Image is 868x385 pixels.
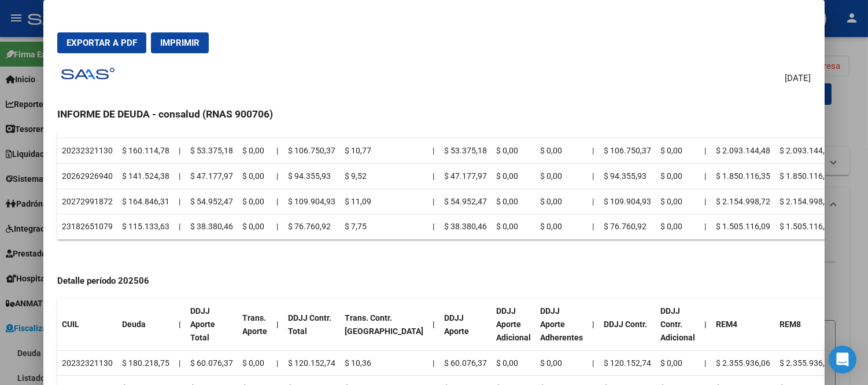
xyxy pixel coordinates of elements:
td: $ 38.380,46 [439,214,492,240]
td: $ 2.093.144,48 [775,138,839,164]
td: $ 53.375,18 [186,138,238,164]
th: Trans. Aporte [238,299,272,350]
th: | [700,299,711,350]
td: 20262926940 [57,163,117,189]
td: $ 47.177,97 [439,163,492,189]
td: $ 7,75 [340,214,428,240]
td: 23182651079 [57,214,117,240]
td: | [174,214,186,240]
td: $ 0,00 [535,214,588,240]
td: $ 1.505.116,09 [711,214,775,240]
th: REM4 [711,299,775,350]
td: | [588,163,599,189]
th: Trans. Contr. [GEOGRAPHIC_DATA] [340,299,428,350]
th: | [588,299,599,350]
td: $ 1.850.116,35 [775,163,839,189]
td: | [272,138,283,164]
th: CUIL [57,299,117,350]
td: $ 0,00 [535,350,588,376]
td: $ 0,00 [656,350,700,376]
td: $ 47.177,97 [186,163,238,189]
td: $ 0,00 [492,350,535,376]
button: Exportar a PDF [57,32,146,53]
td: | [272,214,283,240]
td: $ 10,36 [340,350,428,376]
h4: Detalle período 202506 [57,274,811,288]
td: | [174,189,186,214]
td: $ 109.904,93 [283,189,340,214]
th: DDJJ Aporte Total [186,299,238,350]
th: Deuda [117,299,174,350]
td: $ 0,00 [535,138,588,164]
td: $ 2.355.936,06 [775,350,839,376]
td: $ 10,77 [340,138,428,164]
th: DDJJ Aporte Adicional [492,299,535,350]
td: $ 2.093.144,48 [711,138,775,164]
td: $ 76.760,92 [283,214,340,240]
td: $ 2.154.998,72 [711,189,775,214]
td: $ 60.076,37 [439,350,492,376]
td: $ 54.952,47 [186,189,238,214]
td: | [428,138,439,164]
td: | [700,350,711,376]
td: $ 160.114,78 [117,138,174,164]
button: Imprimir [151,32,209,53]
td: | [272,189,283,214]
td: | [428,189,439,214]
td: $ 0,00 [492,163,535,189]
td: $ 120.152,74 [283,350,340,376]
span: [DATE] [785,72,811,85]
div: Open Intercom Messenger [829,346,856,373]
td: | [700,163,711,189]
th: DDJJ Aporte [439,299,492,350]
td: $ 0,00 [535,163,588,189]
th: REM8 [775,299,839,350]
td: $ 1.850.116,35 [711,163,775,189]
td: | [174,350,186,376]
td: $ 0,00 [238,214,272,240]
td: $ 0,00 [535,189,588,214]
td: $ 0,00 [492,189,535,214]
td: | [588,350,599,376]
td: 20232321130 [57,350,117,376]
td: $ 106.750,37 [599,138,656,164]
td: $ 94.355,93 [283,163,340,189]
td: $ 0,00 [656,163,700,189]
td: $ 180.218,75 [117,350,174,376]
td: $ 53.375,18 [439,138,492,164]
th: DDJJ Contr. Adicional [656,299,700,350]
td: $ 1.505.116,09 [775,214,839,240]
td: $ 76.760,92 [599,214,656,240]
td: $ 0,00 [238,138,272,164]
td: | [428,214,439,240]
th: | [272,299,283,350]
td: | [700,214,711,240]
td: $ 0,00 [238,350,272,376]
td: | [700,138,711,164]
th: DDJJ Contr. [599,299,656,350]
td: $ 54.952,47 [439,189,492,214]
td: $ 109.904,93 [599,189,656,214]
td: $ 2.154.998,72 [775,189,839,214]
td: $ 94.355,93 [599,163,656,189]
td: $ 0,00 [492,214,535,240]
td: | [588,214,599,240]
td: $ 120.152,74 [599,350,656,376]
th: DDJJ Contr. Total [283,299,340,350]
td: $ 9,52 [340,163,428,189]
td: $ 0,00 [656,189,700,214]
td: | [700,189,711,214]
span: Imprimir [160,38,200,48]
th: | [174,299,186,350]
td: $ 0,00 [238,163,272,189]
td: $ 2.355.936,06 [711,350,775,376]
td: $ 141.524,38 [117,163,174,189]
th: DDJJ Aporte Adherentes [535,299,588,350]
td: $ 0,00 [656,214,700,240]
td: $ 164.846,31 [117,189,174,214]
td: $ 0,00 [238,189,272,214]
th: | [428,299,439,350]
td: | [588,189,599,214]
h3: INFORME DE DEUDA - consalud (RNAS 900706) [57,107,811,122]
td: | [174,138,186,164]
